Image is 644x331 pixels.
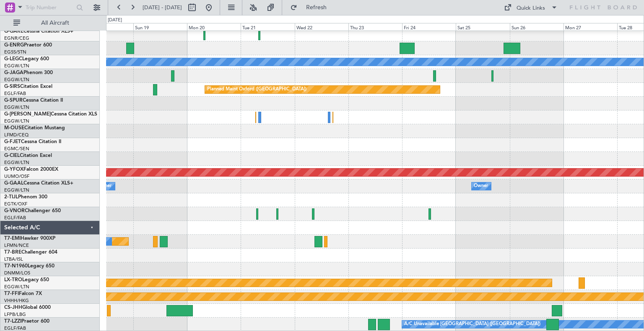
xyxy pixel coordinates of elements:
[4,291,42,296] a: T7-FFIFalcon 7X
[4,70,23,75] span: G-JAGA
[4,181,73,186] a: G-GAALCessna Citation XLS+
[4,305,22,310] span: CS-JHH
[4,29,23,34] span: G-GARE
[4,63,29,69] a: EGGW/LTN
[4,139,21,144] span: G-FJET
[456,23,509,31] div: Sat 25
[4,56,49,62] a: G-LEGCLegacy 600
[286,1,337,14] button: Refresh
[4,77,29,83] a: EGGW/LTN
[4,250,57,255] a: T7-BREChallenger 604
[474,180,488,192] div: Owner
[517,4,545,13] div: Quick Links
[4,43,52,48] a: G-ENRGPraetor 600
[4,84,20,89] span: G-SIRS
[4,264,28,269] span: T7-N1960
[4,118,29,124] a: EGGW/LTN
[4,201,27,207] a: EGTK/OXF
[4,277,49,282] a: LX-TROLegacy 650
[4,146,29,152] a: EGMC/SEN
[4,98,23,103] span: G-SPUR
[4,90,26,97] a: EGLF/FAB
[4,319,21,324] span: T7-LZZI
[133,23,187,31] div: Sun 19
[4,298,29,304] a: VHHH/HKG
[510,23,563,31] div: Sun 26
[4,112,97,117] a: G-[PERSON_NAME]Cessna Citation XLS
[4,236,55,241] a: T7-EMIHawker 900XP
[241,23,294,31] div: Tue 21
[4,153,52,158] a: G-CIELCitation Excel
[4,139,61,144] a: G-FJETCessna Citation II
[4,208,61,213] a: G-VNORChallenger 650
[4,311,26,318] a: LFPB/LBG
[4,319,49,324] a: T7-LZZIPraetor 600
[4,153,20,158] span: G-CIEL
[4,167,23,172] span: G-YFOX
[4,215,26,221] a: EGLF/FAB
[4,35,29,41] a: EGNR/CEG
[187,23,241,31] div: Mon 20
[26,1,74,14] input: Trip Number
[4,256,23,262] a: LTBA/ISL
[563,23,617,31] div: Mon 27
[500,1,562,14] button: Quick Links
[4,277,22,282] span: LX-TRO
[4,167,58,172] a: G-YFOXFalcon 2000EX
[4,195,47,200] a: 2-TIJLPhenom 300
[207,83,306,96] div: Planned Maint Oxford ([GEOGRAPHIC_DATA])
[4,43,24,48] span: G-ENRG
[4,181,23,186] span: G-GAAL
[22,20,88,26] span: All Aircraft
[4,242,29,249] a: LFMN/NCE
[4,284,29,290] a: EGGW/LTN
[4,104,29,110] a: EGGW/LTN
[9,16,91,30] button: All Aircraft
[4,195,18,200] span: 2-TIJL
[4,250,21,255] span: T7-BRE
[4,56,22,62] span: G-LEGC
[4,159,29,166] a: EGGW/LTN
[4,70,53,75] a: G-JAGAPhenom 300
[4,29,73,34] a: G-GARECessna Citation XLS+
[143,4,182,11] span: [DATE] - [DATE]
[4,98,63,103] a: G-SPURCessna Citation II
[108,17,122,24] div: [DATE]
[295,23,348,31] div: Wed 22
[404,318,540,331] div: A/C Unavailable [GEOGRAPHIC_DATA] ([GEOGRAPHIC_DATA])
[4,264,55,269] a: T7-N1960Legacy 650
[4,126,65,131] a: M-OUSECitation Mustang
[4,173,29,180] a: UUMO/OSF
[4,112,51,117] span: G-[PERSON_NAME]
[4,305,51,310] a: CS-JHHGlobal 6000
[348,23,402,31] div: Thu 23
[402,23,456,31] div: Fri 24
[299,5,334,10] span: Refresh
[4,291,19,296] span: T7-FFI
[4,49,26,55] a: EGSS/STN
[4,270,30,276] a: DNMM/LOS
[80,23,133,31] div: Sat 18
[4,187,29,193] a: EGGW/LTN
[4,236,21,241] span: T7-EMI
[4,208,25,213] span: G-VNOR
[4,84,52,89] a: G-SIRSCitation Excel
[4,132,29,138] a: LFMD/CEQ
[4,126,24,131] span: M-OUSE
